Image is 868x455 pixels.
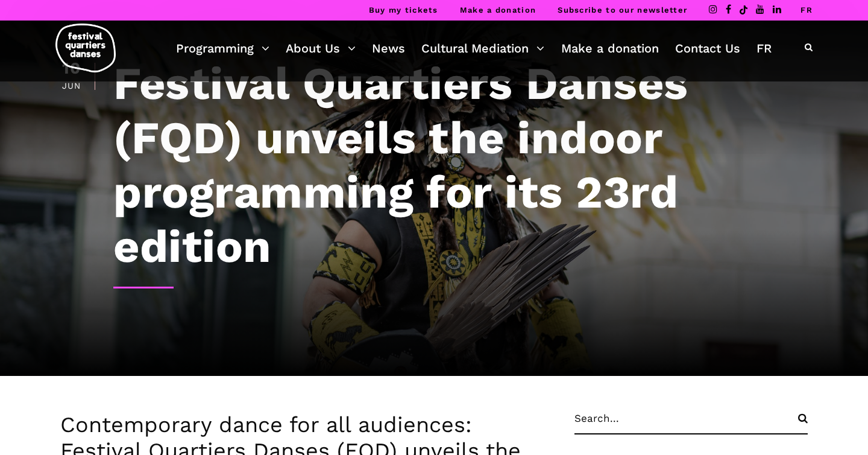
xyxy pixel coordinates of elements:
[55,24,116,72] img: logo-fqd-med
[176,38,269,59] a: Programming
[60,81,83,90] div: Jun
[372,38,405,59] a: News
[561,38,659,59] a: Make a donation
[558,5,687,14] a: Subscribe to our newsletter
[800,5,813,14] a: FR
[421,38,544,59] a: Cultural Mediation
[574,412,808,434] input: Search...
[286,38,356,59] a: About Us
[460,5,536,14] a: Make a donation
[369,5,438,14] a: Buy my tickets
[675,38,740,59] a: Contact Us
[756,38,772,59] a: FR
[113,56,808,273] h1: Festival Quartiers Danses (FQD) unveils the indoor programming for its 23rd edition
